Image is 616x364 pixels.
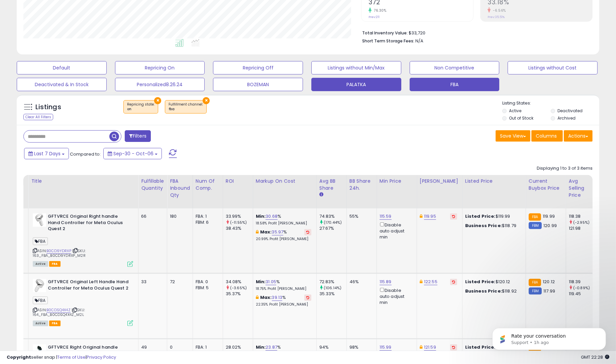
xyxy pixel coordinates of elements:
b: Business Price: [465,222,502,229]
div: 28.02% [226,344,253,350]
div: 119.45 [569,291,596,297]
button: × [154,97,161,104]
div: Disable auto adjust min [380,221,412,240]
button: Repricing Off [213,61,303,74]
div: seller snap | | [7,354,116,361]
div: Clear All Filters [23,114,53,120]
div: 35.37% [226,291,253,297]
div: 46% [349,279,372,285]
div: 38.43% [226,225,253,231]
strong: Copyright [7,354,31,360]
span: All listings currently available for purchase on Amazon [33,321,48,326]
div: % [256,229,311,241]
div: 33.99% [226,213,253,219]
div: [PERSON_NAME] [420,178,459,185]
span: 117.99 [543,288,555,294]
b: Total Inventory Value: [362,30,408,36]
small: -6.56% [491,8,506,13]
div: on [127,107,155,112]
div: BB Share 24h. [349,178,374,192]
a: B0CDSQ4X4Z [46,307,71,313]
label: Out of Stock [509,115,533,121]
span: 119.99 [543,213,555,219]
span: Fulfillment channel : [169,102,203,112]
a: Privacy Policy [87,354,116,360]
img: 31DwJkzjrSL._SL40_.jpg [33,344,46,358]
a: 35.97 [272,229,284,235]
a: 30.68 [266,213,278,220]
small: 76.30% [372,8,386,13]
b: Listed Price: [465,279,496,285]
div: 94% [319,344,346,350]
div: FBA inbound Qty [170,178,190,199]
span: Compared to: [70,151,101,157]
div: 72.83% [319,279,346,285]
div: % [256,213,311,226]
span: | SKU: 163_FBA_B0CD9YDRXP_M2R [33,248,86,258]
button: Columns [531,130,563,142]
i: Revert to store-level Dynamic Max Price [452,215,455,218]
div: % [256,344,311,357]
div: fba [169,107,203,112]
div: Current Buybox Price [529,178,563,192]
b: Listed Price: [465,344,496,350]
div: FBA: 0 [196,279,218,285]
small: (-11.55%) [230,220,247,225]
button: Non Competitive [410,61,500,74]
div: Avg BB Share [319,178,344,192]
div: Min Price [380,178,414,185]
p: 18.58% Profit [PERSON_NAME] [256,221,311,226]
div: 72 [170,279,188,285]
a: 115.89 [380,279,392,285]
span: FBA [49,261,61,267]
b: Min: [256,344,266,350]
span: 120.12 [543,279,555,285]
div: 0 [170,344,188,350]
button: Personalized8.26.24 [115,78,205,91]
div: ASIN: [33,213,133,266]
span: FBA [33,237,48,245]
label: Deactivated [557,108,583,114]
span: Columns [536,133,557,139]
i: This overrides the store level Dynamic Max Price for this listing [420,214,422,218]
div: $120.12 [465,279,521,285]
b: Max: [260,294,272,301]
b: GFTVRCE Original Left Handle Hand Controller for Meta Oculus Quest 2 [48,279,129,293]
p: Listing States: [502,100,599,107]
span: N/A [415,38,423,44]
p: 22.35% Profit [PERSON_NAME] [256,302,311,307]
th: The percentage added to the cost of goods (COGS) that forms the calculator for Min & Max prices. [253,175,316,208]
button: Actions [564,130,593,142]
div: 33 [141,279,162,285]
div: 121.98 [569,225,596,231]
h5: Listings [35,103,61,112]
div: % [256,295,311,307]
small: Prev: 211 [369,15,380,19]
div: FBM: 6 [196,219,218,225]
b: Max: [260,229,272,235]
div: 55% [349,213,372,219]
button: Filters [125,130,151,142]
b: Min: [256,279,266,285]
label: Active [509,108,521,114]
div: $119.99 [465,213,521,219]
div: % [256,279,311,291]
small: FBA [529,213,541,221]
div: 180 [170,213,188,219]
button: Sep-30 - Oct-06 [103,148,162,159]
div: 118.38 [569,213,596,219]
button: Listings without Min/Max [311,61,401,74]
div: 74.83% [319,213,346,219]
a: 122.55 [424,279,437,285]
small: (170.44%) [324,220,342,225]
i: This overrides the store level max markup for this listing [256,230,259,234]
a: 119.95 [424,213,436,220]
button: Listings without Cost [508,61,598,74]
div: Displaying 1 to 3 of 3 items [537,165,593,172]
b: Min: [256,213,266,219]
img: 31-Vy0KSI9L._SL40_.jpg [33,279,46,292]
button: PALATKA [311,78,401,91]
iframe: Intercom notifications message [482,314,616,361]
